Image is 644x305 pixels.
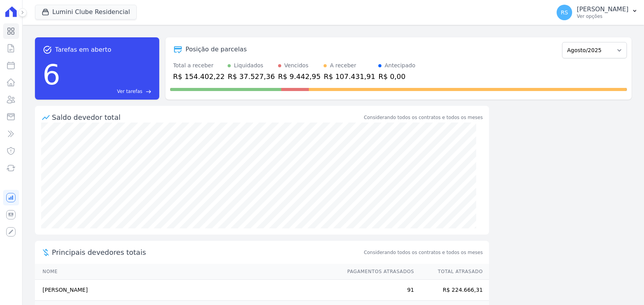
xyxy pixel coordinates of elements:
[577,13,628,19] p: Ver opções
[340,280,414,301] td: 91
[330,61,356,70] div: A receber
[146,89,151,95] span: east
[577,5,628,13] p: [PERSON_NAME]
[228,71,275,82] div: R$ 37.527,36
[414,280,489,301] td: R$ 224.666,31
[378,71,415,82] div: R$ 0,00
[35,264,340,280] th: Nome
[324,71,375,82] div: R$ 107.431,91
[561,10,568,15] span: RS
[278,71,321,82] div: R$ 9.442,95
[173,71,225,82] div: R$ 154.402,22
[43,45,52,54] span: task_alt
[35,5,137,19] button: Lumini Clube Residencial
[43,54,61,95] div: 6
[284,61,308,70] div: Vencidos
[52,247,362,258] span: Principais devedores totais
[55,45,111,54] span: Tarefas em aberto
[173,61,225,70] div: Total a receber
[52,112,362,123] div: Saldo devedor total
[364,249,483,256] span: Considerando todos os contratos e todos os meses
[234,61,263,70] div: Liquidados
[550,2,644,23] button: RS [PERSON_NAME] Ver opções
[385,61,415,70] div: Antecipado
[63,88,151,95] a: Ver tarefas east
[414,264,489,280] th: Total Atrasado
[364,114,483,121] div: Considerando todos os contratos e todos os meses
[340,264,414,280] th: Pagamentos Atrasados
[117,88,142,95] span: Ver tarefas
[35,280,340,301] td: [PERSON_NAME]
[186,45,247,54] div: Posição de parcelas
